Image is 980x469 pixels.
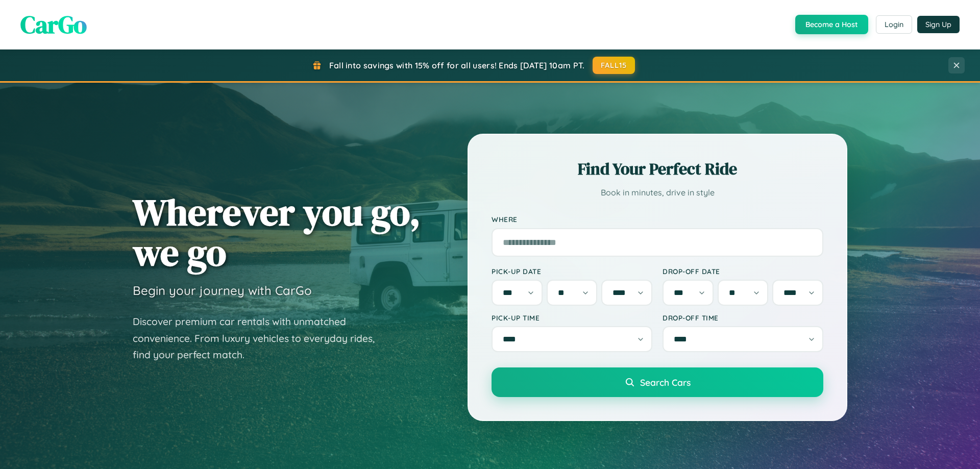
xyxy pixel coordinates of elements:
label: Where [492,215,823,224]
button: Search Cars [492,367,823,397]
p: Book in minutes, drive in style [492,185,823,200]
span: Search Cars [640,377,691,388]
label: Drop-off Time [663,313,823,322]
label: Pick-up Time [492,313,652,322]
h2: Find Your Perfect Ride [492,158,823,180]
h3: Begin your journey with CarGo [133,283,312,298]
label: Drop-off Date [663,267,823,276]
button: Become a Host [795,15,868,34]
label: Pick-up Date [492,267,652,276]
button: Login [876,15,912,34]
button: FALL15 [593,57,635,74]
p: Discover premium car rentals with unmatched convenience. From luxury vehicles to everyday rides, ... [133,313,388,363]
span: CarGo [20,8,87,41]
h1: Wherever you go, we go [133,192,421,273]
button: Sign Up [917,16,960,33]
span: Fall into savings with 15% off for all users! Ends [DATE] 10am PT. [329,60,585,70]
